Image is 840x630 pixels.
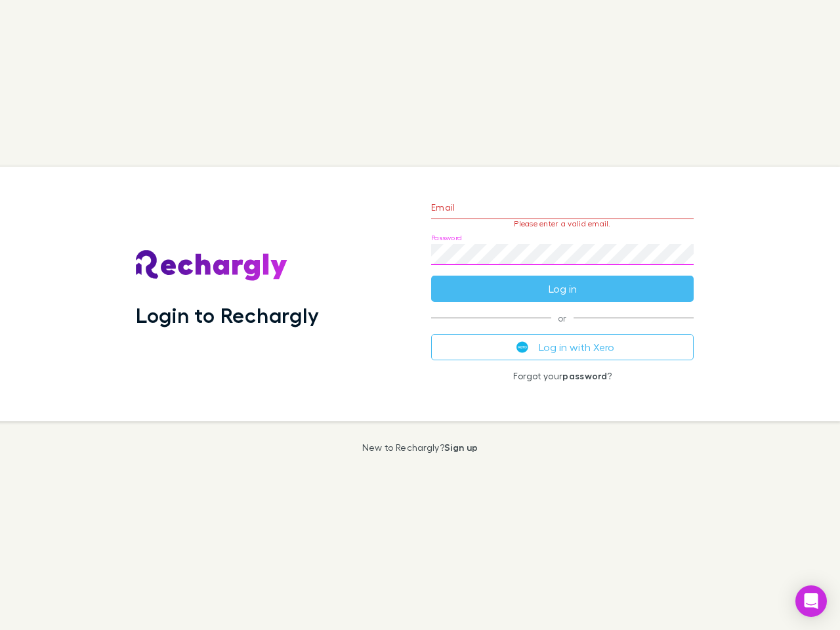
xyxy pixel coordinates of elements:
[431,276,694,302] button: Log in
[562,370,607,381] a: password
[795,585,827,617] div: Open Intercom Messenger
[431,371,694,381] p: Forgot your ?
[431,233,462,243] label: Password
[444,442,478,453] a: Sign up
[136,303,319,327] h1: Login to Rechargly
[136,250,288,282] img: Rechargly's Logo
[362,442,478,453] p: New to Rechargly?
[431,219,694,228] p: Please enter a valid email.
[516,341,528,353] img: Xero's logo
[431,318,694,318] span: or
[431,334,694,360] button: Log in with Xero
